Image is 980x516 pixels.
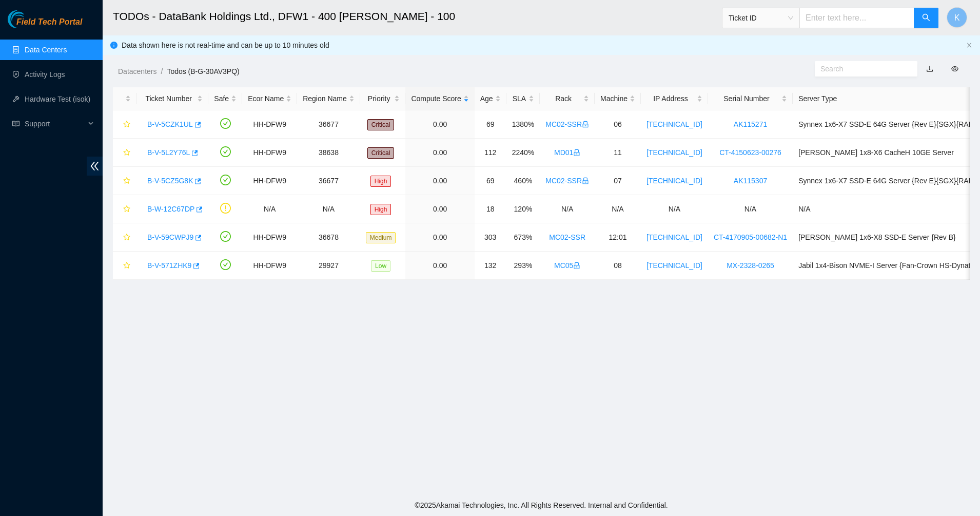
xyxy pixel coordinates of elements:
[103,494,980,516] footer: © 2025 Akamai Technologies, Inc. All Rights Reserved. Internal and Confidential.
[646,148,702,157] a: [TECHNICAL_ID]
[545,120,589,128] a: MC02-SSRlock
[966,42,972,49] button: close
[554,261,580,270] a: MC05lock
[545,177,589,185] a: MC02-SSRlock
[123,149,130,157] span: star
[220,203,231,214] span: exclamation-circle
[475,252,506,280] td: 132
[220,231,231,242] span: check-circle
[123,121,130,129] span: star
[366,232,396,243] span: Medium
[475,139,506,167] td: 112
[8,18,82,32] a: Akamai TechnologiesField Tech Portal
[646,120,702,128] a: [TECHNICAL_ID]
[147,233,193,241] a: B-V-59CWPJ9
[734,177,767,185] a: AK115307
[167,67,239,75] a: Todos (B-G-30AV3PQ)
[641,195,708,223] td: N/A
[123,234,130,242] span: star
[242,223,297,252] td: HH-DFW9
[646,261,702,270] a: [TECHNICAL_ID]
[371,260,390,272] span: Low
[297,167,360,195] td: 36677
[573,149,580,156] span: lock
[220,175,231,185] span: check-circle
[25,113,85,134] span: Support
[147,177,193,185] a: B-V-5CZ5G8K
[595,195,641,223] td: N/A
[220,259,231,270] span: check-circle
[646,177,702,185] a: [TECHNICAL_ID]
[405,139,474,167] td: 0.00
[220,118,231,129] span: check-circle
[727,261,774,270] a: MX-2328-0265
[123,177,130,185] span: star
[297,139,360,167] td: 38638
[87,157,103,176] span: double-left
[954,11,960,24] span: K
[947,7,967,28] button: K
[367,147,395,159] span: Critical
[147,261,191,270] a: B-V-571ZHK9
[549,233,585,241] a: MC02-SSR
[595,252,641,280] td: 08
[119,201,131,217] button: star
[540,195,595,223] td: N/A
[582,121,589,128] span: lock
[12,120,19,127] span: read
[25,95,90,103] a: Hardware Test (isok)
[147,148,190,157] a: B-V-5L2Y76L
[918,61,941,77] button: download
[119,116,131,132] button: star
[729,10,793,26] span: Ticket ID
[8,10,52,28] img: Akamai Technologies
[405,252,474,280] td: 0.00
[714,233,787,241] a: CT-4170905-00682-N1
[475,167,506,195] td: 69
[820,63,904,74] input: Search
[506,167,540,195] td: 460%
[922,13,930,23] span: search
[297,110,360,139] td: 36677
[506,223,540,252] td: 673%
[242,195,297,223] td: N/A
[595,139,641,167] td: 11
[595,223,641,252] td: 12:01
[370,176,391,187] span: High
[475,223,506,252] td: 303
[220,146,231,157] span: check-circle
[405,195,474,223] td: 0.00
[161,67,163,75] span: /
[951,65,958,72] span: eye
[119,144,131,161] button: star
[734,120,767,128] a: AK115271
[582,177,589,184] span: lock
[119,229,131,245] button: star
[475,195,506,223] td: 18
[16,17,82,27] span: Field Tech Portal
[123,205,130,214] span: star
[367,119,395,130] span: Critical
[297,223,360,252] td: 36678
[554,148,580,157] a: MD01lock
[147,205,194,213] a: B-W-12C67DP
[506,110,540,139] td: 1380%
[370,204,391,215] span: High
[118,67,156,75] a: Datacenters
[123,262,130,270] span: star
[405,223,474,252] td: 0.00
[475,110,506,139] td: 69
[708,195,793,223] td: N/A
[926,65,933,73] a: download
[405,110,474,139] td: 0.00
[297,252,360,280] td: 29927
[595,167,641,195] td: 07
[506,139,540,167] td: 2240%
[25,70,65,79] a: Activity Logs
[719,148,781,157] a: CT-4150623-00276
[242,252,297,280] td: HH-DFW9
[914,8,938,28] button: search
[147,120,193,128] a: B-V-5CZK1UL
[506,252,540,280] td: 293%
